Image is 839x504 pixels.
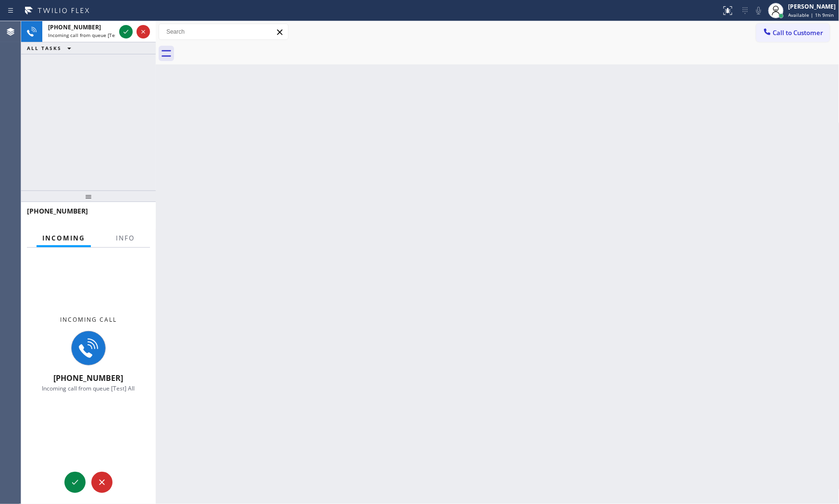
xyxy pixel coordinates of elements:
button: Info [110,229,140,248]
button: Incoming [37,229,91,248]
button: Reject [91,472,113,493]
button: Accept [119,25,133,38]
span: Incoming call from queue [Test] All [42,384,135,392]
span: Available | 1h 9min [789,12,834,18]
div: [PERSON_NAME] [789,2,836,11]
button: ALL TASKS [21,42,81,54]
span: [PHONE_NUMBER] [54,373,124,383]
button: Call to Customer [756,24,830,42]
span: Info [116,234,135,242]
input: Search [159,24,288,39]
span: ALL TASKS [27,45,62,51]
span: Incoming call [60,315,117,324]
button: Reject [137,25,150,38]
span: [PHONE_NUMBER] [27,206,88,215]
span: [PHONE_NUMBER] [48,23,101,31]
span: Call to Customer [773,28,824,37]
button: Accept [64,472,86,493]
span: Incoming [42,234,85,242]
button: Mute [752,4,765,17]
span: Incoming call from queue [Test] All [48,32,128,38]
